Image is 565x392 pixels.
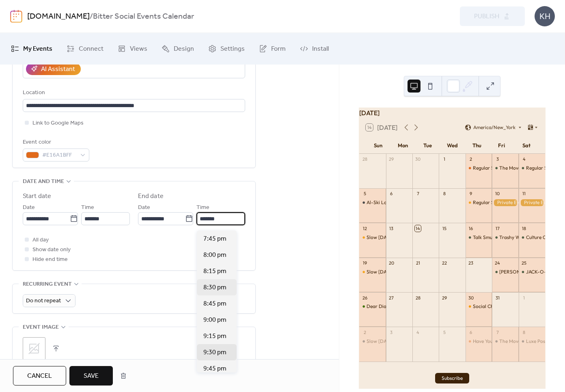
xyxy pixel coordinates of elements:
[138,192,164,201] div: End date
[473,303,515,310] div: Social Chaos Bingo
[32,245,71,255] span: Show date only
[32,255,68,265] span: Hide end time
[23,280,72,289] span: Recurring event
[312,43,329,56] span: Install
[294,36,335,61] a: Install
[93,9,194,24] b: Bitter Social Events Calendar
[521,156,527,162] div: 4
[473,125,515,130] span: America/New_York
[492,269,518,276] div: Larry's Haus with Mikey Sharks & Micky Slicks
[362,156,368,162] div: 28
[367,269,429,276] div: Slow [DATE]--Scary [DATE]
[32,118,84,128] span: Link to Google Maps
[203,283,226,293] span: 8:30 pm
[473,234,511,241] div: Talk Smutty to Me
[492,234,518,241] div: Trashy Wine Club
[10,10,22,23] img: logo
[521,225,527,231] div: 18
[27,371,52,381] span: Cancel
[466,234,492,241] div: Talk Smutty to Me
[494,295,500,301] div: 31
[468,156,474,162] div: 2
[26,63,81,75] button: AI Assistant
[362,329,368,335] div: 2
[473,165,507,172] div: Regular Service
[492,165,518,172] div: The Move: a First Friday dance party
[203,234,226,244] span: 7:45 pm
[41,65,75,74] div: AI Assistant
[13,366,66,386] button: Cancel
[390,138,415,154] div: Mon
[466,165,492,172] div: Regular Service
[535,6,555,26] div: KH
[362,191,368,197] div: 5
[203,315,226,325] span: 9:00 pm
[468,329,474,335] div: 6
[465,138,490,154] div: Thu
[23,192,51,201] div: Start date
[359,234,386,241] div: Slow Sunday
[26,295,61,306] span: Do not repeat
[359,108,545,118] div: [DATE]
[23,337,45,360] div: ;
[60,36,110,61] a: Connect
[521,191,527,197] div: 11
[79,43,104,56] span: Connect
[521,329,527,335] div: 8
[367,199,414,206] div: Al-Ski Love & Friends
[415,329,421,335] div: 4
[415,295,421,301] div: 28
[366,138,390,154] div: Sun
[84,371,99,381] span: Save
[359,303,386,310] div: Dear Diary....open mic
[415,191,421,197] div: 7
[203,348,226,358] span: 9:30 pm
[367,303,415,310] div: Dear Diary....open mic
[415,260,421,266] div: 21
[112,36,153,61] a: Views
[5,36,58,61] a: My Events
[468,225,474,231] div: 16
[81,203,94,213] span: Time
[388,329,395,335] div: 3
[441,191,447,197] div: 8
[362,225,368,231] div: 12
[362,260,368,266] div: 19
[90,9,93,24] b: /
[466,338,492,345] div: Have You Met My Friend?
[466,199,492,206] div: Regular Service
[69,366,113,386] button: Save
[441,156,447,162] div: 1
[489,138,514,154] div: Fri
[441,295,447,301] div: 29
[441,260,447,266] div: 22
[415,138,440,154] div: Tue
[23,203,35,213] span: Date
[271,43,286,56] span: Form
[203,364,226,374] span: 9:45 pm
[514,138,539,154] div: Sat
[362,295,368,301] div: 26
[440,138,465,154] div: Wed
[203,267,226,276] span: 8:15 pm
[521,295,527,301] div: 1
[494,191,500,197] div: 10
[494,329,500,335] div: 7
[203,250,226,260] span: 8:00 pm
[415,156,421,162] div: 30
[519,269,545,276] div: JACK-O-LANTERN
[359,269,386,276] div: Slow Sunday--Scary Sunday
[441,225,447,231] div: 15
[388,191,395,197] div: 6
[468,260,474,266] div: 23
[42,151,76,160] span: #E16A1BFF
[359,199,386,206] div: Al-Ski Love & Friends
[23,88,244,98] div: Location
[492,199,518,206] div: Private Event
[494,225,500,231] div: 17
[27,9,90,24] a: [DOMAIN_NAME]
[441,329,447,335] div: 5
[492,338,518,345] div: The Move: a First Friday Dance Party with Jermaina
[526,165,560,172] div: Regular Service
[435,373,469,383] button: Subscribe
